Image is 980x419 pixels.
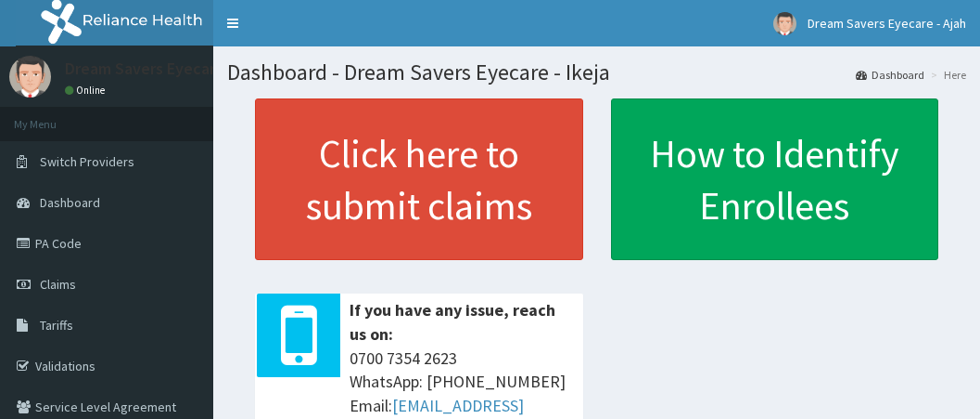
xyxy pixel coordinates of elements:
[856,67,924,83] a: Dashboard
[227,60,966,85] h1: Dashboard - Dream Savers Eyecare - Ikeja
[255,98,583,260] a: Click here to submit claims
[40,153,134,170] span: Switch Providers
[773,12,796,35] img: User Image
[40,317,73,334] span: Tariffs
[65,84,109,97] a: Online
[808,15,966,32] span: Dream Savers Eyecare - Ajah
[611,98,939,260] a: How to Identify Enrollees
[9,56,51,98] img: User Image
[926,67,966,83] li: Here
[65,60,268,77] p: Dream Savers Eyecare - Ajah
[40,276,76,293] span: Claims
[40,194,100,211] span: Dashboard
[350,299,555,345] b: If you have any issue, reach us on:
